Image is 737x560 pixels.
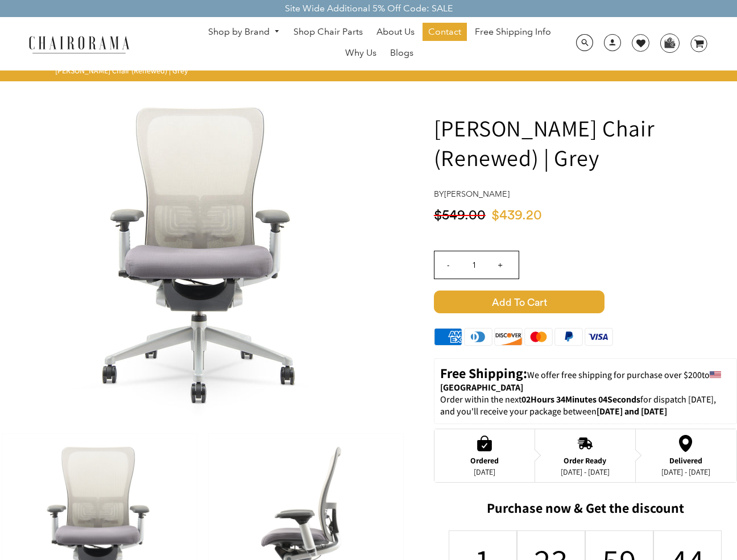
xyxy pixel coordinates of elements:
[440,394,731,418] p: Order within the next for dispatch [DATE], and you'll receive your package between
[470,467,499,476] div: [DATE]
[440,364,731,394] p: to
[22,34,136,54] img: chairorama
[428,26,461,38] span: Contact
[521,393,640,405] span: 02Hours 34Minutes 04Seconds
[661,34,678,51] img: WhatsApp_Image_2024-07-12_at_16.23.01.webp
[487,251,514,279] input: +
[440,364,527,382] strong: Free Shipping:
[434,113,737,172] h1: [PERSON_NAME] Chair (Renewed) | Grey
[561,456,610,465] div: Order Ready
[440,381,523,393] strong: [GEOGRAPHIC_DATA]
[371,23,420,41] a: About Us
[32,85,373,426] img: Zody Chair (Renewed) | Grey - chairorama
[288,23,368,41] a: Shop Chair Parts
[434,189,737,199] h4: by
[561,467,610,476] div: [DATE] - [DATE]
[434,291,604,313] span: Add to Cart
[475,26,551,38] span: Free Shipping Info
[434,209,486,222] span: $549.00
[423,23,467,41] a: Contact
[293,26,363,38] span: Shop Chair Parts
[469,23,557,41] a: Free Shipping Info
[390,47,413,59] span: Blogs
[527,369,702,381] span: We offer free shipping for purchase over $200
[661,467,710,476] div: [DATE] - [DATE]
[384,44,419,62] a: Blogs
[444,189,510,199] a: [PERSON_NAME]
[434,291,737,313] button: Add to Cart
[661,456,710,465] div: Delivered
[202,23,285,41] a: Shop by Brand
[434,251,462,279] input: -
[597,405,667,417] strong: [DATE] and [DATE]
[339,44,382,62] a: Why Us
[345,47,376,59] span: Why Us
[376,26,415,38] span: About Us
[184,23,575,65] nav: DesktopNavigation
[470,456,499,465] div: Ordered
[491,209,542,222] span: $439.20
[434,500,737,522] h2: Purchase now & Get the discount
[32,248,373,260] a: Zody Chair (Renewed) | Grey - chairorama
